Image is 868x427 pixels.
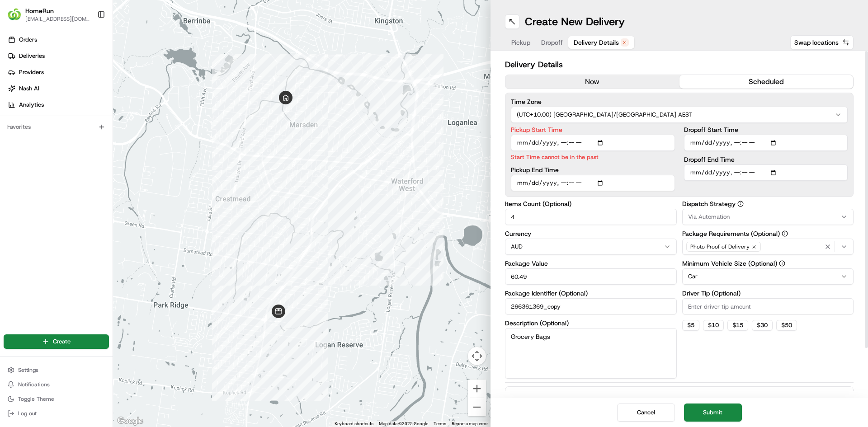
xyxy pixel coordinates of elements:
input: Enter package identifier [505,298,677,314]
textarea: Grocery Bags [505,328,677,379]
button: Dispatch Strategy [737,201,744,207]
button: Minimum Vehicle Size (Optional) [779,260,785,267]
label: Pickup End Time [511,167,675,173]
button: Via Automation [682,209,854,225]
label: Time Zone [511,99,848,105]
label: Description (Optional) [505,320,677,326]
a: Nash AI [4,81,113,96]
button: Map camera controls [468,347,486,365]
button: [EMAIL_ADDRESS][DOMAIN_NAME] [25,15,90,23]
div: Favorites [4,120,109,134]
a: Orders [4,33,113,47]
span: Deliveries [19,52,45,60]
button: scheduled [679,75,854,89]
button: Zoom out [468,398,486,416]
span: Log out [18,410,37,417]
span: Photo Proof of Delivery [690,243,750,250]
input: Enter package value [505,268,677,285]
label: Dropoff Start Time [684,127,848,133]
button: Swap locations [790,35,854,50]
button: Cancel [617,404,675,422]
button: Submit [684,404,742,422]
button: $10 [703,320,724,331]
span: Delivery Details [574,38,619,47]
span: Dropoff [541,38,563,47]
button: Photo Proof of Delivery [682,239,854,255]
button: Package Items (1) [505,386,854,407]
a: Open this area in Google Maps (opens a new window) [115,415,145,427]
button: $15 [727,320,748,331]
h1: Create New Delivery [525,14,625,29]
button: $30 [752,320,773,331]
label: Driver Tip (Optional) [682,290,854,296]
span: Toggle Theme [18,395,54,403]
span: Pickup [511,38,530,47]
button: Create [4,334,109,349]
span: Notifications [18,381,50,388]
span: Swap locations [794,38,839,47]
button: now [505,75,679,89]
p: Start Time cannot be in the past [511,153,675,161]
label: Currency [505,230,677,237]
button: Zoom in [468,380,486,398]
button: Toggle Theme [4,393,109,405]
button: Log out [4,407,109,420]
button: Package Requirements (Optional) [782,230,788,237]
img: Google [115,415,145,427]
button: $50 [776,320,797,331]
span: Analytics [19,101,44,109]
img: HomeRun [7,7,22,22]
span: Providers [19,68,44,76]
a: Providers [4,65,113,80]
a: Terms (opens in new tab) [434,421,446,426]
label: Package Value [505,260,677,267]
label: Dropoff End Time [684,156,848,163]
span: Create [53,338,71,346]
label: Pickup Start Time [511,127,675,133]
span: Orders [19,36,37,44]
a: Report a map error [452,421,488,426]
label: Minimum Vehicle Size (Optional) [682,260,854,267]
label: Package Requirements (Optional) [682,230,854,237]
input: Enter number of items [505,209,677,225]
a: Analytics [4,98,113,112]
button: $5 [682,320,699,331]
a: Deliveries [4,49,113,63]
span: Nash AI [19,84,39,93]
label: Items Count (Optional) [505,201,677,207]
span: Map data ©2025 Google [379,421,428,426]
button: Notifications [4,378,109,391]
label: Dispatch Strategy [682,201,854,207]
label: Package Identifier (Optional) [505,290,677,296]
button: HomeRunHomeRun[EMAIL_ADDRESS][DOMAIN_NAME] [4,4,94,25]
span: Settings [18,366,38,374]
button: HomeRun [25,6,54,15]
button: Keyboard shortcuts [335,421,373,427]
input: Enter driver tip amount [682,298,854,314]
h2: Delivery Details [505,58,854,71]
button: Settings [4,364,109,376]
span: Via Automation [688,213,730,221]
